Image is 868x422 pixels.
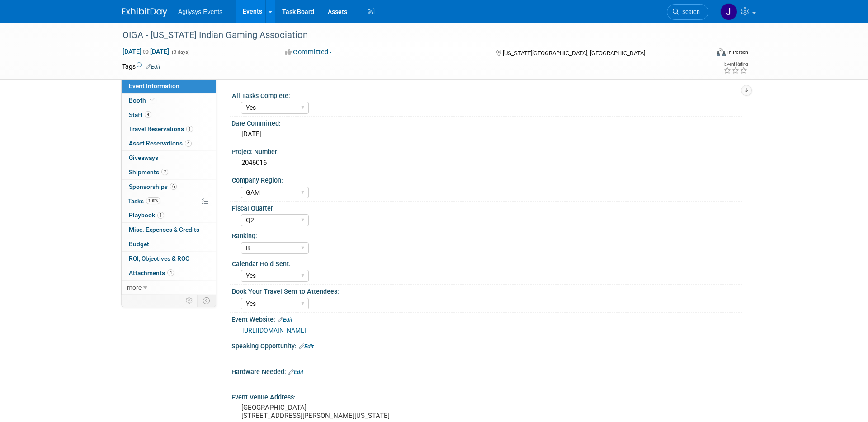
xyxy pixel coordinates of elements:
[282,47,336,57] button: Committed
[129,211,164,219] span: Playbook
[122,151,216,165] a: Giveaways
[161,169,168,175] span: 2
[232,202,742,213] div: Fiscal Quarter:
[727,49,748,56] div: In-Person
[503,50,645,56] span: [US_STATE][GEOGRAPHIC_DATA], [GEOGRAPHIC_DATA]
[122,108,216,122] a: Staff4
[128,197,160,205] span: Tasks
[723,62,748,66] div: Event Rating
[129,226,199,233] span: Misc. Expenses & Credits
[232,229,742,240] div: Ranking:
[122,180,216,194] a: Sponsorships6
[122,62,160,71] td: Tags
[655,47,748,61] div: Event Format
[232,257,742,268] div: Calendar Hold Sent:
[288,369,303,375] a: Edit
[122,252,216,266] a: ROI, Objectives & ROO
[232,173,742,185] div: Company Region:
[122,223,216,237] a: Misc. Expenses & Credits
[122,79,216,93] a: Event Information
[129,169,168,176] span: Shipments
[142,48,150,55] span: to
[231,145,746,156] div: Project Number:
[167,269,174,276] span: 4
[129,97,156,104] span: Booth
[129,125,193,132] span: Travel Reservations
[122,208,216,222] a: Playbook1
[122,281,216,295] a: more
[720,3,737,20] img: Justin Oram
[231,339,746,351] div: Speaking Opportunity:
[171,49,190,55] span: (3 days)
[299,343,314,350] a: Edit
[129,183,177,190] span: Sponsorships
[129,255,189,262] span: ROI, Objectives & ROO
[129,111,151,118] span: Staff
[717,48,726,56] img: Format-Inperson.png
[150,98,155,103] i: Booth reservation complete
[122,122,216,136] a: Travel Reservations1
[679,9,700,15] span: Search
[182,295,198,306] td: Personalize Event Tab Strip
[231,390,746,402] div: Event Venue Address:
[231,117,746,128] div: Date Committed:
[238,156,739,170] div: 2046016
[127,284,142,291] span: more
[145,111,151,118] span: 4
[122,194,216,208] a: Tasks100%
[122,266,216,280] a: Attachments4
[129,269,174,277] span: Attachments
[170,183,177,190] span: 6
[178,8,222,15] span: Agilysys Events
[122,47,170,56] span: [DATE] [DATE]
[122,165,216,179] a: Shipments2
[122,94,216,108] a: Booth
[198,295,216,306] td: Toggle Event Tabs
[242,327,306,334] a: [URL][DOMAIN_NAME]
[129,154,158,161] span: Giveaways
[122,136,216,150] a: Asset Reservations4
[241,403,436,420] pre: [GEOGRAPHIC_DATA] [STREET_ADDRESS][PERSON_NAME][US_STATE]
[238,127,739,141] div: [DATE]
[146,64,160,70] a: Edit
[231,313,746,324] div: Event Website:
[122,8,167,17] img: ExhibitDay
[186,126,193,132] span: 1
[232,89,742,100] div: All Tasks Complete:
[231,365,746,377] div: Hardware Needed:
[157,212,164,219] span: 1
[278,317,292,323] a: Edit
[119,27,695,43] div: OIGA - [US_STATE] Indian Gaming Association
[185,140,192,147] span: 4
[667,4,708,20] a: Search
[129,140,192,147] span: Asset Reservations
[232,285,742,296] div: Book Your Travel Sent to Attendees:
[129,82,179,89] span: Event Information
[129,240,149,248] span: Budget
[146,197,160,204] span: 100%
[122,237,216,251] a: Budget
